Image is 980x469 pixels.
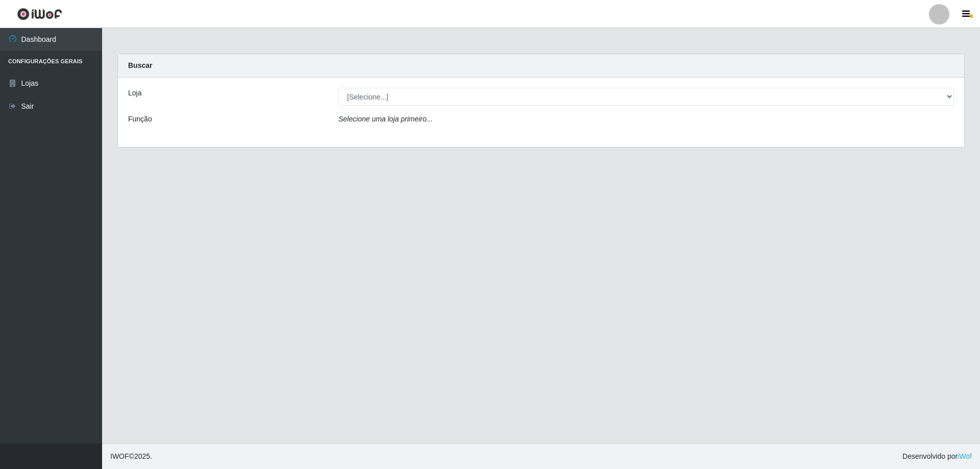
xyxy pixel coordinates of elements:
span: IWOF [110,452,129,460]
img: CoreUI Logo [17,8,62,20]
label: Função [128,114,152,125]
label: Loja [128,88,141,98]
span: Desenvolvido por [902,451,972,462]
span: © 2025 . [110,451,152,462]
strong: Buscar [128,61,152,69]
a: iWof [958,452,972,460]
i: Selecione uma loja primeiro... [338,115,432,123]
